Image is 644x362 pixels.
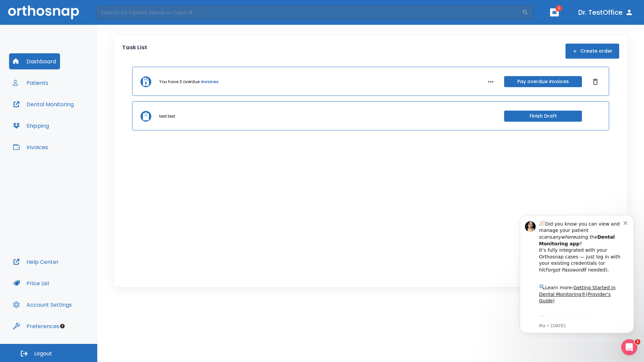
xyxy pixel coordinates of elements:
[566,44,619,59] button: Create order
[59,323,65,329] div: Tooltip anchor
[201,79,218,85] a: invoices
[9,297,76,313] button: Account Settings
[576,6,636,18] button: Dr. TestOffice
[504,76,582,87] button: Pay overdue invoices
[621,339,637,355] iframe: Intercom live chat
[9,254,63,270] button: Help Center
[122,44,147,59] p: Task List
[9,96,78,112] button: Dental Monitoring
[590,76,601,87] button: Dismiss
[159,113,175,119] p: test test
[159,79,200,85] p: You have 3 overdue
[29,107,89,119] a: App Store
[9,75,52,91] button: Patients
[34,350,52,357] span: Logout
[96,6,522,19] input: Search by Patient Name or Case #
[555,5,562,12] span: 1
[9,139,52,155] button: Invoices
[29,114,114,120] p: Message from Ma, sent 8w ago
[504,111,582,122] button: Finish Draft
[9,275,54,291] button: Price List
[9,53,60,69] button: Dashboard
[29,105,114,139] div: Download the app: | ​ Let us know if you need help getting started!
[8,5,79,19] img: Orthosnap
[635,339,640,345] span: 1
[510,209,644,337] iframe: Intercom notifications message
[9,118,53,134] button: Shipping
[9,318,63,334] button: Preferences
[114,10,119,16] button: Dismiss notification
